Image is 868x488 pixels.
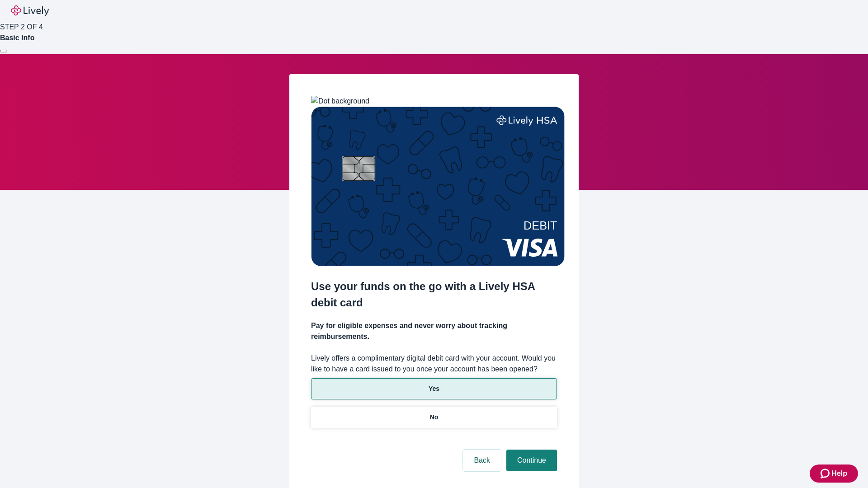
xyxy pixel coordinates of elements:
[311,320,557,342] h4: Pay for eligible expenses and never worry about tracking reimbursements.
[311,353,557,375] label: Lively offers a complimentary digital debit card with your account. Would you like to have a card...
[429,384,439,394] p: Yes
[311,107,565,266] img: Debit card
[11,5,49,16] img: Lively
[311,378,557,399] button: Yes
[506,450,557,471] button: Continue
[463,450,501,471] button: Back
[831,468,847,479] span: Help
[311,278,557,311] h2: Use your funds on the go with a Lively HSA debit card
[810,465,858,483] button: Zendesk support iconHelp
[311,407,557,428] button: No
[430,413,439,422] p: No
[821,468,831,479] svg: Zendesk support icon
[311,96,369,107] img: Dot background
